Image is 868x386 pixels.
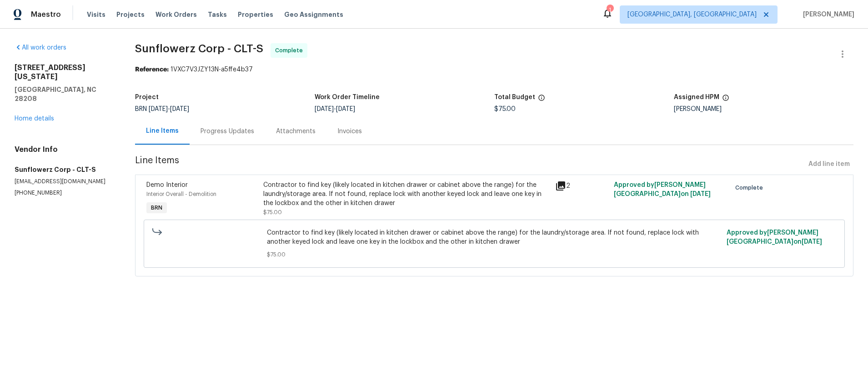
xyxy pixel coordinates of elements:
[735,183,767,192] span: Complete
[201,127,254,136] div: Progress Updates
[15,45,66,51] a: All work orders
[315,106,355,112] span: -
[146,191,216,197] span: Interior Overall - Demolition
[267,228,721,246] span: Contractor to find key (likely located in kitchen drawer or cabinet above the range) for the laun...
[538,94,545,106] span: The total cost of line items that have been proposed by Opendoor. This sum includes line items th...
[555,180,608,191] div: 2
[116,10,145,19] span: Projects
[149,106,168,112] span: [DATE]
[674,94,719,100] h5: Assigned HPM
[170,106,189,112] span: [DATE]
[337,127,362,136] div: Invoices
[284,10,343,19] span: Geo Assignments
[276,127,316,136] div: Attachments
[15,85,113,103] h5: [GEOGRAPHIC_DATA], NC 28208
[135,94,159,100] h5: Project
[147,203,166,212] span: BRN
[15,165,113,174] h5: Sunflowerz Corp - CLT-S
[336,106,355,112] span: [DATE]
[494,94,535,100] h5: Total Budget
[674,106,853,112] div: [PERSON_NAME]
[275,46,306,55] span: Complete
[146,182,188,188] span: Demo Interior
[135,106,189,112] span: BRN
[727,230,822,245] span: Approved by [PERSON_NAME][GEOGRAPHIC_DATA] on
[614,182,711,197] span: Approved by [PERSON_NAME][GEOGRAPHIC_DATA] on
[156,10,197,19] span: Work Orders
[15,63,113,81] h2: [STREET_ADDRESS][US_STATE]
[15,115,54,122] a: Home details
[607,5,613,15] div: 1
[87,10,105,19] span: Visits
[722,94,729,106] span: The hpm assigned to this work order.
[15,145,113,154] h4: Vendor Info
[315,94,380,100] h5: Work Order Timeline
[315,106,334,112] span: [DATE]
[149,106,189,112] span: -
[15,189,113,197] p: [PHONE_NUMBER]
[208,11,227,18] span: Tasks
[135,43,263,54] span: Sunflowerz Corp - CLT-S
[494,106,516,112] span: $75.00
[267,250,721,259] span: $75.00
[238,10,273,19] span: Properties
[15,178,113,185] p: [EMAIL_ADDRESS][DOMAIN_NAME]
[135,156,805,173] span: Line Items
[31,10,61,19] span: Maestro
[263,210,282,215] span: $75.00
[263,180,550,208] div: Contractor to find key (likely located in kitchen drawer or cabinet above the range) for the laun...
[627,10,757,19] span: [GEOGRAPHIC_DATA], [GEOGRAPHIC_DATA]
[146,126,179,135] div: Line Items
[690,191,711,197] span: [DATE]
[799,10,854,19] span: [PERSON_NAME]
[802,239,822,245] span: [DATE]
[135,65,853,74] div: 1VXC7V3JZY13N-a5ffe4b37
[135,66,169,73] b: Reference:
